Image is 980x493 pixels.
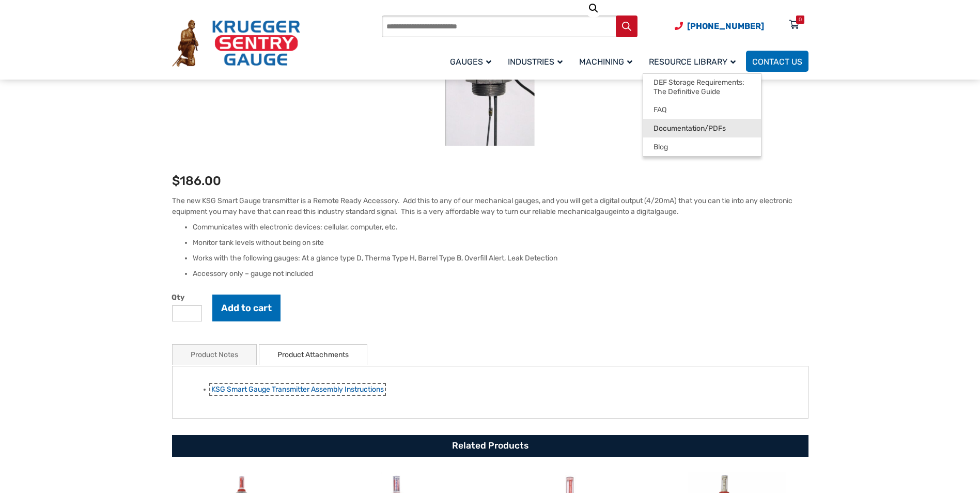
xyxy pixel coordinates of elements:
span: Machining [579,57,632,67]
span: gauge [596,207,617,216]
span: Resource Library [649,57,736,67]
li: Monitor tank levels without being on site [193,238,808,248]
span: Gauges [450,57,491,67]
span: Industries [508,57,563,67]
a: Blog [643,137,761,156]
span: DEF Storage Requirements: The Definitive Guide [654,78,751,96]
a: Contact Us [746,51,808,72]
li: Accessory only – gauge not included [193,269,808,279]
span: $ [172,174,180,188]
img: Krueger Sentry Gauge [172,20,300,67]
a: Phone Number (920) 434-8860 [675,20,764,33]
span: Documentation/PDFs [654,124,726,133]
li: Works with the following gauges: At a glance type D, Therma Type H, Barrel Type B, Overfill Alert... [193,253,808,264]
a: Gauges [444,49,502,73]
span: gauge [656,207,677,216]
div: 0 [799,16,802,24]
a: Industries [502,49,573,73]
a: Documentation/PDFs [643,119,761,137]
input: Product quantity [172,305,202,321]
a: DEF Storage Requirements: The Definitive Guide [643,74,761,100]
button: Add to cart [212,295,281,321]
a: Product Notes [191,345,238,365]
li: Communicates with electronic devices: cellular, computer, etc. [193,222,808,233]
a: Machining [573,49,643,73]
p: The new KSG Smart Gauge transmitter is a Remote Ready Accessory. Add this to any of our mechanica... [172,195,808,217]
a: Resource Library [643,49,746,73]
a: Product Attachments [277,345,349,365]
bdi: 186.00 [172,174,221,188]
h2: Related Products [172,435,808,457]
span: Blog [654,143,668,152]
span: Contact Us [752,57,802,67]
a: KSG Smart Gauge Transmitter Assembly Instructions [211,385,384,394]
span: [PHONE_NUMBER] [687,21,764,31]
a: FAQ [643,100,761,119]
span: FAQ [654,105,666,115]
